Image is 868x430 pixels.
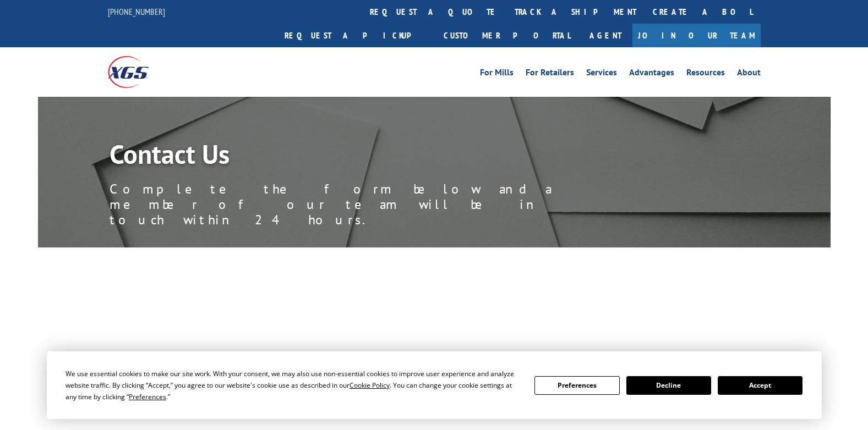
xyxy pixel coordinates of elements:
div: Cookie Consent Prompt [47,351,822,419]
button: Accept [718,376,803,395]
a: Join Our Team [632,24,761,47]
span: Cookie Policy [350,381,390,390]
span: Preferences [129,392,166,401]
a: Request a pickup [276,24,435,47]
a: Customer Portal [435,24,578,47]
p: Complete the form below and a member of our team will be in touch within 24 hours. [110,181,605,228]
a: Advantages [629,68,674,80]
a: For Mills [480,68,514,80]
a: [PHONE_NUMBER] [108,6,165,17]
h1: Contact Us [110,141,605,173]
a: About [737,68,761,80]
button: Decline [626,376,711,395]
button: Preferences [534,376,619,395]
a: Resources [686,68,725,80]
div: We use essential cookies to make our site work. With your consent, we may also use non-essential ... [65,368,521,403]
a: Agent [578,24,632,47]
a: Services [586,68,617,80]
a: For Retailers [526,68,574,80]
